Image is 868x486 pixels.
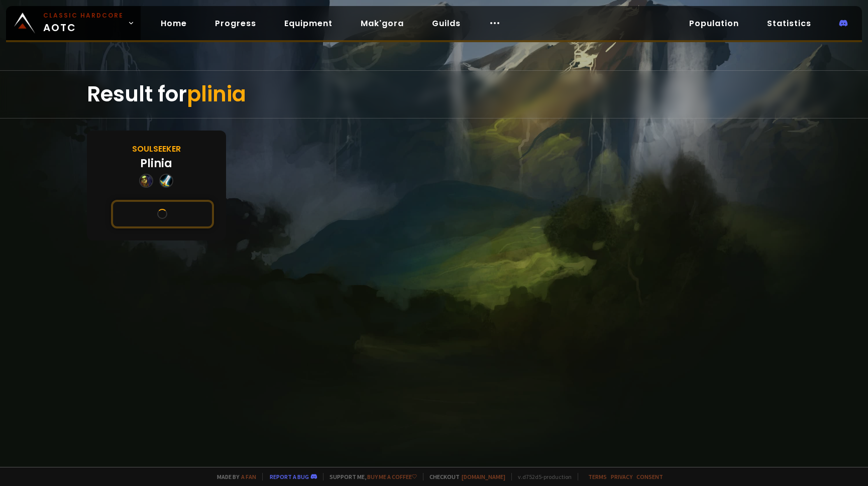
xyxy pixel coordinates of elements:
[211,473,256,480] span: Made by
[153,13,195,34] a: Home
[759,13,819,34] a: Statistics
[511,473,572,480] span: v. d752d5 - production
[140,155,172,172] div: Plinia
[276,13,341,34] a: Equipment
[323,473,417,480] span: Support me,
[681,13,747,34] a: Population
[207,13,264,34] a: Progress
[87,71,781,118] div: Result for
[611,473,632,480] a: Privacy
[6,6,141,40] a: Classic HardcoreAOTC
[636,473,663,480] a: Consent
[462,473,505,480] a: [DOMAIN_NAME]
[43,11,124,20] small: Classic Hardcore
[111,200,214,228] button: See this character
[241,473,256,480] a: a fan
[132,143,181,155] div: Soulseeker
[187,79,246,109] span: plinia
[270,473,309,480] a: Report a bug
[353,13,412,34] a: Mak'gora
[43,11,124,35] span: AOTC
[588,473,607,480] a: Terms
[423,473,505,480] span: Checkout
[424,13,469,34] a: Guilds
[367,473,417,480] a: Buy me a coffee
